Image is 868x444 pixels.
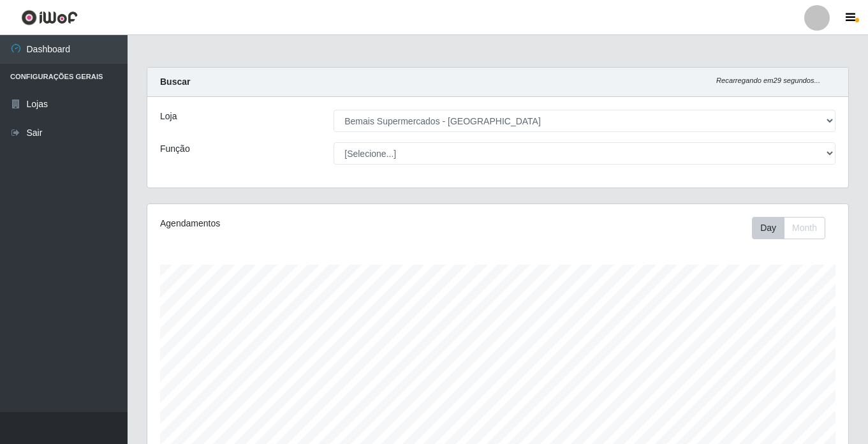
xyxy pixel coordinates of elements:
[160,110,177,123] label: Loja
[752,217,784,239] button: Day
[752,217,825,239] div: First group
[716,77,820,84] i: Recarregando em 29 segundos...
[160,142,190,156] label: Função
[160,77,190,87] strong: Buscar
[160,217,430,230] div: Agendamentos
[21,10,78,26] img: CoreUI Logo
[784,217,825,239] button: Month
[752,217,835,239] div: Toolbar with button groups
